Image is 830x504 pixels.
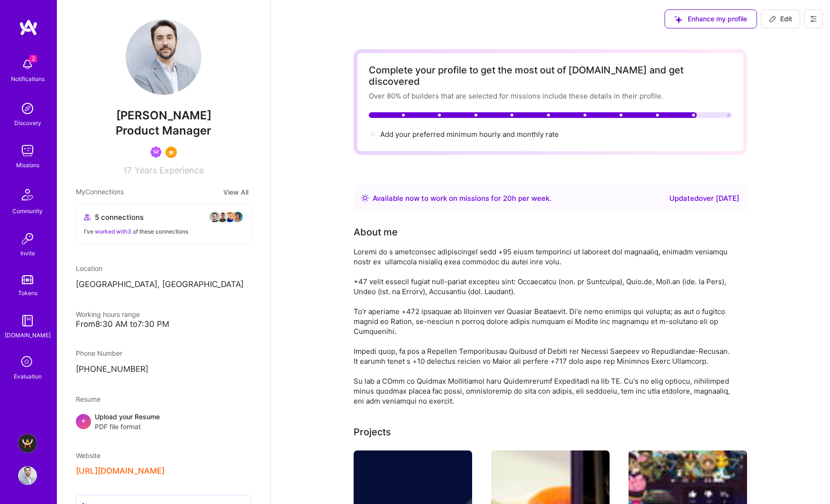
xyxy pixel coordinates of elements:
div: Notifications [11,74,45,84]
div: +Upload your ResumePDF file format [76,412,251,432]
img: Availability [361,194,369,202]
img: Invite [18,229,37,248]
span: Edit [769,14,792,24]
div: Missions [16,160,39,170]
p: [PHONE_NUMBER] [76,364,251,375]
div: About me [354,225,398,239]
img: guide book [18,311,37,330]
div: Projects [354,425,391,439]
button: Edit [761,9,800,28]
i: icon SelectionTeam [18,353,36,371]
span: PDF file format [95,422,160,432]
span: Add your preferred minimum hourly and monthly rate [380,130,559,139]
div: Loremi do s ametconsec adipiscingel sedd +95 eiusm temporinci ut laboreet dol magnaaliq, enimadm ... [354,247,733,406]
div: Complete your profile to get the most out of [DOMAIN_NAME] and get discovered [369,64,732,87]
a: User Avatar [16,466,39,485]
img: A.Team - Grow A.Team's Community & Demand [18,434,37,453]
span: 2 [29,55,37,63]
p: [GEOGRAPHIC_DATA], [GEOGRAPHIC_DATA] [76,279,251,290]
span: 17 [123,165,132,175]
img: Community [16,183,39,206]
div: Evaluation [14,371,42,381]
img: discovery [18,99,37,118]
span: [PERSON_NAME] [76,108,251,123]
img: tokens [22,275,33,284]
div: Upload your Resume [95,412,160,432]
span: 5 connections [95,212,144,222]
img: avatar [217,211,228,223]
i: icon SuggestedTeams [675,16,682,23]
div: [DOMAIN_NAME] [5,330,51,340]
img: logo [19,19,38,36]
div: Community [12,206,43,216]
button: View All [220,187,251,198]
span: + [81,415,86,425]
img: avatar [232,211,243,223]
span: worked with 3 [95,228,131,235]
div: Tokens [18,288,37,298]
i: icon Collaborator [84,214,91,221]
img: User Avatar [18,466,37,485]
img: Been on Mission [150,146,162,158]
span: Working hours range [76,310,140,318]
div: From 8:30 AM to 7:30 PM [76,319,251,329]
img: teamwork [18,141,37,160]
div: Discovery [14,118,41,128]
button: Enhance my profile [665,9,757,28]
div: Updated over [DATE] [669,193,739,204]
span: Enhance my profile [675,14,747,24]
div: I've of these connections [84,226,243,236]
div: Invite [20,248,35,258]
span: Product Manager [116,124,211,137]
div: Available now to work on missions for h per week . [373,193,551,204]
button: [URL][DOMAIN_NAME] [76,466,164,476]
img: avatar [209,211,220,223]
span: My Connections [76,187,124,198]
img: User Avatar [126,19,201,95]
img: avatar [224,211,236,223]
span: Website [76,451,100,459]
span: Years Experience [135,165,204,175]
div: Over 80% of builders that are selected for missions include these details in their profile. [369,91,732,101]
img: bell [18,55,37,74]
span: Phone Number [76,349,122,357]
span: 20 [503,194,512,203]
span: Resume [76,395,100,403]
div: Location [76,263,251,273]
a: A.Team - Grow A.Team's Community & Demand [16,434,39,453]
img: SelectionTeam [165,146,177,158]
button: 5 connectionsavataravataravataravatarI've worked with3 of these connections [76,203,251,244]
